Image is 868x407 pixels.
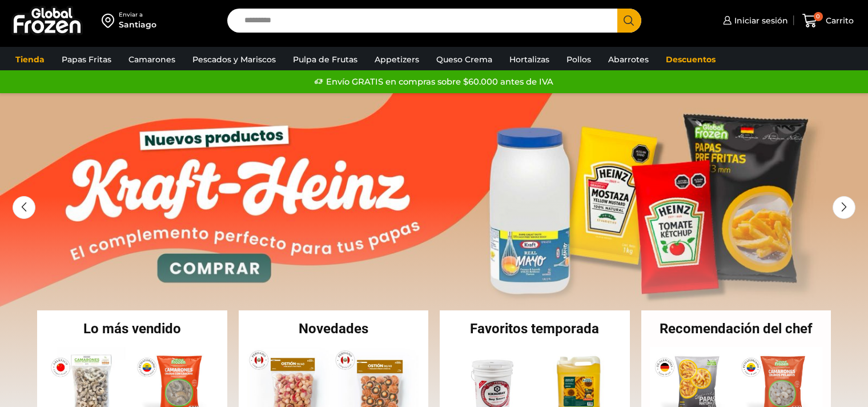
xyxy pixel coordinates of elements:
[833,196,855,219] div: Next slide
[799,7,857,34] a: 0 Carrito
[13,196,35,219] div: Previous slide
[720,9,788,32] a: Iniciar sesión
[102,11,119,30] img: address-field-icon.svg
[369,49,425,70] a: Appetizers
[37,322,227,336] h2: Lo más vendido
[287,49,363,70] a: Pulpa de Frutas
[119,11,156,19] div: Enviar a
[56,49,117,70] a: Papas Fritas
[239,322,429,336] h2: Novedades
[119,19,156,30] div: Santiago
[660,49,721,70] a: Descuentos
[10,49,50,70] a: Tienda
[814,12,823,21] span: 0
[187,49,282,70] a: Pescados y Mariscos
[561,49,597,70] a: Pollos
[641,322,831,336] h2: Recomendación del chef
[617,9,641,33] button: Search button
[602,49,654,70] a: Abarrotes
[123,49,181,70] a: Camarones
[431,49,498,70] a: Queso Crema
[504,49,555,70] a: Hortalizas
[732,15,788,26] span: Iniciar sesión
[823,15,854,26] span: Carrito
[440,322,630,336] h2: Favoritos temporada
